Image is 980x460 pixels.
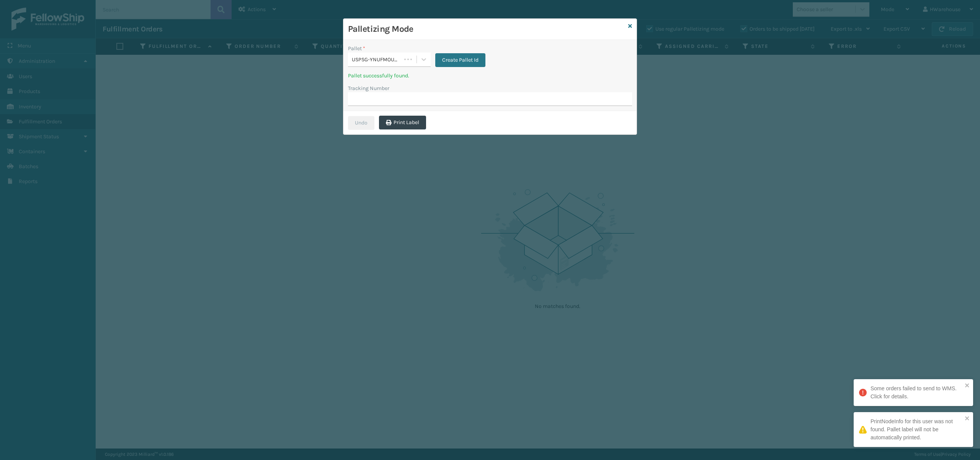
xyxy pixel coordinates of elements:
label: Pallet [348,44,365,52]
button: Undo [348,116,374,130]
p: Pallet successfully found. [348,72,485,80]
h3: Palletizing Mode [348,23,625,35]
button: Create Pallet Id [435,53,485,67]
div: Some orders failed to send to WMS. Click for details. [871,385,962,401]
button: close [965,382,970,390]
label: Tracking Number [348,84,389,92]
button: Print Label [379,116,426,129]
div: PrintNodeInfo for this user was not found. Pallet label will not be automatically printed. [871,417,962,442]
button: close [965,415,970,422]
div: USPSG-YNUFMOUY8I [352,56,402,64]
